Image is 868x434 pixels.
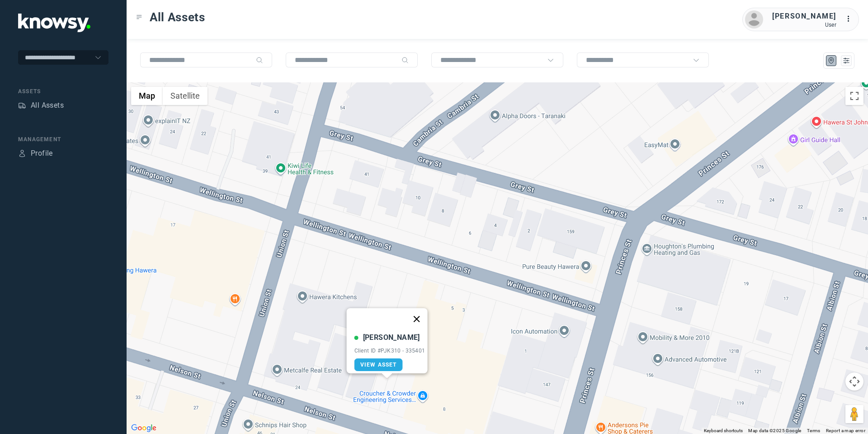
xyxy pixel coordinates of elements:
a: AssetsAll Assets [18,100,64,111]
div: : [845,14,856,24]
div: [PERSON_NAME] [363,332,420,343]
span: View Asset [360,362,397,368]
button: Toggle fullscreen view [845,87,863,105]
div: : [845,14,856,26]
div: Search [256,57,263,64]
a: View Asset [354,358,403,371]
button: Keyboard shortcuts [704,428,743,434]
a: ProfileProfile [18,148,53,159]
div: All Assets [31,100,64,111]
div: List [842,57,850,65]
a: Report a map error [826,428,865,433]
div: Toggle Menu [136,14,142,20]
img: Application Logo [18,14,90,32]
div: Client ID #PJK310 - 335401 [354,348,425,354]
span: Map data ©2025 Google [748,428,801,433]
img: avatar.png [745,10,763,29]
button: Show satellite imagery [163,87,208,105]
img: Google [129,422,159,434]
button: Drag Pegman onto the map to open Street View [845,405,863,423]
a: Open this area in Google Maps (opens a new window) [129,422,159,434]
div: Profile [31,148,53,159]
div: Search [401,57,409,64]
button: Close [406,308,427,330]
div: Map [827,57,835,65]
span: All Assets [150,9,205,25]
tspan: ... [846,15,855,22]
div: [PERSON_NAME] [772,11,836,22]
button: Show street map [131,87,163,105]
div: Assets [18,87,108,95]
button: Map camera controls [845,372,863,391]
div: Profile [18,149,26,157]
a: Terms [807,428,821,433]
div: Assets [18,101,26,110]
div: User [772,22,836,28]
div: Management [18,135,108,143]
